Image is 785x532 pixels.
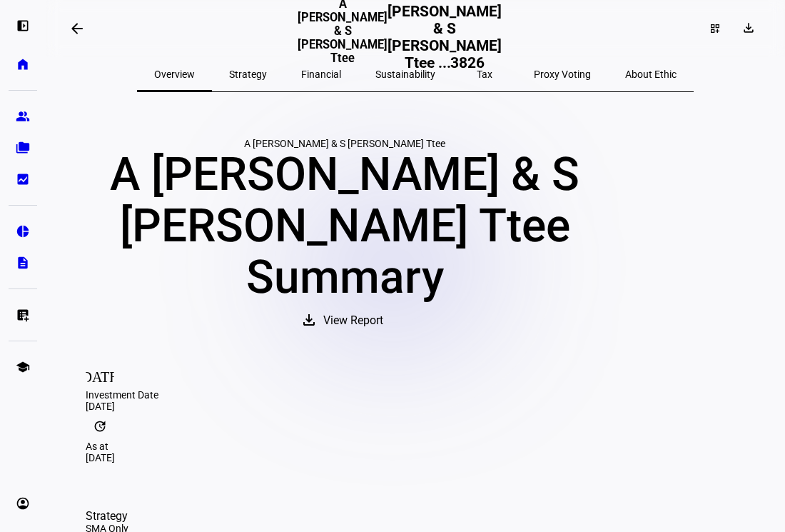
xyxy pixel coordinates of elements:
mat-icon: arrow_backwards [69,20,86,37]
eth-mat-symbol: group [16,109,30,124]
div: As at [86,441,745,452]
eth-mat-symbol: school [16,360,30,374]
span: Financial [301,69,341,79]
span: Strategy [229,69,267,79]
eth-mat-symbol: description [16,256,30,270]
span: Proxy Voting [534,69,591,79]
mat-icon: dashboard_customize [709,23,721,34]
span: Tax [477,69,492,79]
mat-icon: download [741,21,756,35]
eth-mat-symbol: bid_landscape [16,172,30,186]
mat-icon: download [300,311,318,328]
a: folder_copy [9,134,37,162]
mat-icon: update [86,412,114,441]
eth-mat-symbol: left_panel_open [16,19,30,33]
eth-mat-symbol: list_alt_add [16,308,30,322]
eth-mat-symbol: pie_chart [16,224,30,239]
div: Strategy [86,509,169,523]
div: [DATE] [86,401,745,412]
eth-mat-symbol: account_circle [16,496,30,511]
eth-mat-symbol: home [16,57,30,71]
span: Sustainability [375,69,435,79]
span: Overview [154,69,195,79]
button: View Report [286,303,403,338]
a: bid_landscape [9,165,37,194]
eth-mat-symbol: folder_copy [16,141,30,155]
div: [DATE] [86,452,745,463]
div: Investment Date [86,389,745,401]
a: pie_chart [9,217,37,246]
a: group [9,102,37,131]
div: A [PERSON_NAME] & S [PERSON_NAME] Ttee [63,138,627,149]
mat-icon: [DATE] [86,361,114,389]
div: A [PERSON_NAME] & S [PERSON_NAME] Ttee Summary [63,149,627,303]
a: description [9,249,37,277]
span: View Report [323,303,383,338]
a: home [9,50,37,79]
span: About Ethic [625,69,677,79]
